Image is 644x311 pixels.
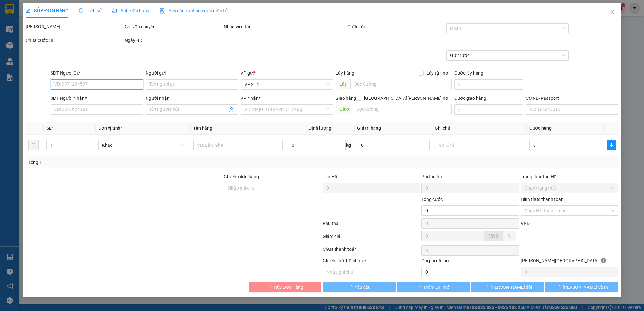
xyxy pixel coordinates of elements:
[146,95,238,102] div: Người nhận
[521,197,563,202] label: Hình thức thanh toán
[51,95,143,102] div: SĐT Người Nhận
[489,233,498,239] span: VND
[241,96,259,101] span: VP Nhận
[610,9,615,14] span: close
[26,8,30,13] span: edit
[26,8,69,13] span: SỬA ĐƠN HÀNG
[454,104,523,115] input: Cước giao hàng
[521,221,530,226] span: VND
[471,282,544,292] button: [PERSON_NAME] đổi
[424,70,452,77] span: Lấy tận nơi
[435,140,525,150] input: Ghi Chú
[125,37,222,44] div: Ngày GD:
[102,140,184,150] span: Khác
[224,23,346,30] div: Nhân viên tạo:
[601,258,606,263] span: info-circle
[423,284,450,291] span: Thêm ĐH mới
[193,140,283,150] input: VD: Bàn, Ghế
[556,285,563,289] span: loading
[241,70,333,77] div: VP gửi
[79,8,102,13] span: Lịch sử
[347,23,445,30] div: Cước rồi :
[224,174,259,179] label: Ghi chú đơn hàng
[432,122,527,135] th: Ghi chú
[322,233,421,244] div: Giảm giá
[322,220,421,231] div: Phụ thu
[421,197,443,202] span: Tổng cước
[526,95,618,102] div: CMND/Passport
[125,23,222,30] div: Gói vận chuyển:
[79,8,83,13] span: clock-circle
[348,285,355,289] span: loading
[521,257,618,267] div: [PERSON_NAME][GEOGRAPHIC_DATA]
[353,104,452,114] input: Dọc đường
[224,183,321,193] input: Ghi chú đơn hàng
[244,80,329,89] span: VP 214
[193,126,212,131] span: Tên hàng
[98,126,122,131] span: Đơn vị tính
[454,71,483,76] label: Cước lấy hàng
[160,8,165,14] img: icon
[336,96,356,101] span: Giao hàng
[336,71,354,76] span: Lấy hàng
[51,38,53,43] b: 0
[545,282,619,292] button: [PERSON_NAME] và In
[28,159,249,166] div: Tổng: 1
[51,70,143,77] div: SĐT Người Gửi
[308,126,331,131] span: Định lượng
[490,284,532,291] span: [PERSON_NAME] đổi
[112,8,117,13] span: picture
[508,233,511,239] span: %
[46,126,52,131] span: SL
[483,285,490,289] span: loading
[607,140,616,150] button: plus
[608,143,615,148] span: plus
[336,79,350,89] span: Lấy
[563,284,608,291] span: [PERSON_NAME] và In
[274,284,303,291] span: Hủy Đơn Hàng
[521,173,618,180] div: Trạng thái Thu Hộ
[267,285,274,289] span: loading
[525,183,614,193] span: Chọn trạng thái
[322,246,421,257] div: Chưa thanh toán
[323,267,420,277] input: Nhập ghi chú
[249,282,322,292] button: Hủy Đơn Hàng
[416,285,423,289] span: loading
[421,257,519,267] div: Chi phí nội bộ
[450,51,565,60] span: Gửi trước
[603,3,621,21] button: Close
[355,284,371,291] span: Yêu cầu
[160,8,228,13] span: Yêu cầu xuất hóa đơn điện tử
[357,126,381,131] span: Giá trị hàng
[336,104,353,114] span: Giao
[421,173,519,183] div: Phí thu hộ
[529,126,552,131] span: Cước hàng
[26,23,123,30] div: [PERSON_NAME]:
[323,174,337,179] span: Thu Hộ
[346,140,352,150] span: kg
[454,79,523,90] input: Cước lấy hàng
[28,140,39,150] button: delete
[361,95,452,102] span: [GEOGRAPHIC_DATA][PERSON_NAME] nơi
[323,282,396,292] button: Yêu cầu
[229,107,234,112] span: user-add
[112,8,149,13] span: Ảnh kiện hàng
[26,37,123,44] div: Chưa cước :
[323,257,420,267] div: Ghi chú nội bộ nhà xe
[350,79,452,89] input: Dọc đường
[146,70,238,77] div: Người gửi
[397,282,470,292] button: Thêm ĐH mới
[454,96,486,101] label: Cước giao hàng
